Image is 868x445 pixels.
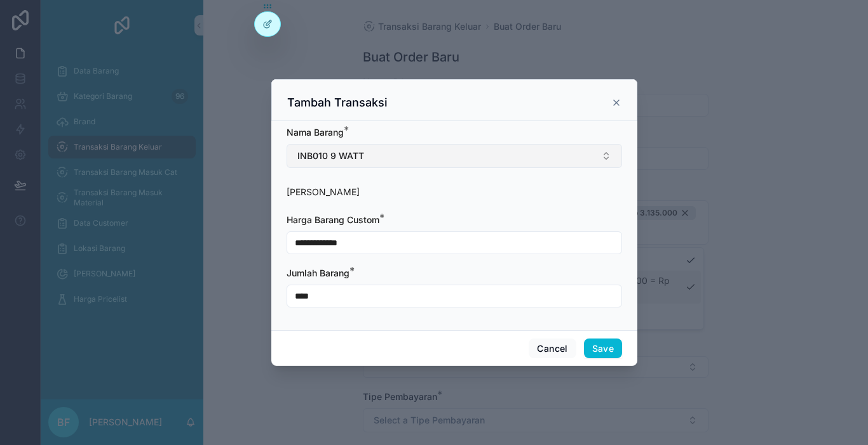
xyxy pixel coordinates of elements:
span: Jumlah Barang [287,268,349,278]
span: [PERSON_NAME] [287,186,360,197]
button: Cancel [529,339,576,359]
button: Select Button [287,144,622,168]
span: Nama Barang [287,127,344,138]
h3: Tambah Transaksi [287,95,388,110]
button: Save [584,339,622,359]
span: Harga Barang Custom [287,214,379,225]
span: INB010 9 WATT [297,150,364,162]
